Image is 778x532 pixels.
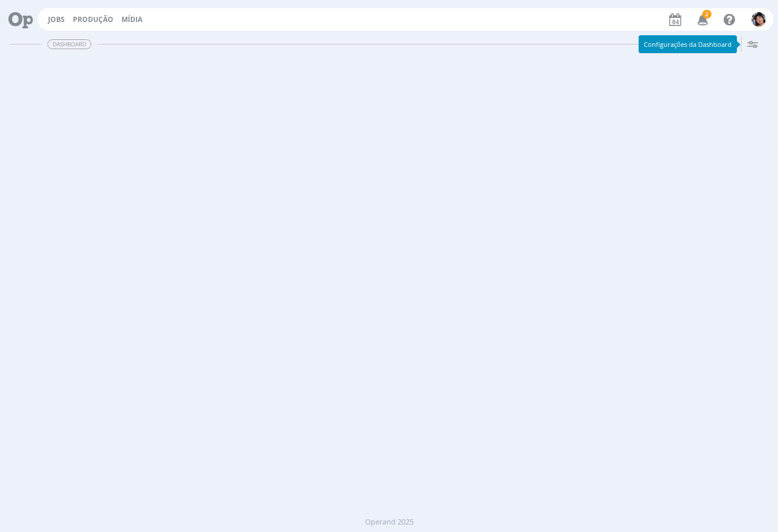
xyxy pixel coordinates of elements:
[751,12,766,27] img: E
[47,39,91,49] span: Dashboard
[73,14,113,24] a: Produção
[48,14,65,24] a: Jobs
[45,15,68,24] button: Jobs
[639,35,737,53] div: Configurações da Dashboard
[121,14,142,24] a: Mídia
[751,9,766,29] button: E
[690,9,714,30] button: 2
[118,15,146,24] button: Mídia
[702,10,711,19] span: 2
[69,15,117,24] button: Produção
